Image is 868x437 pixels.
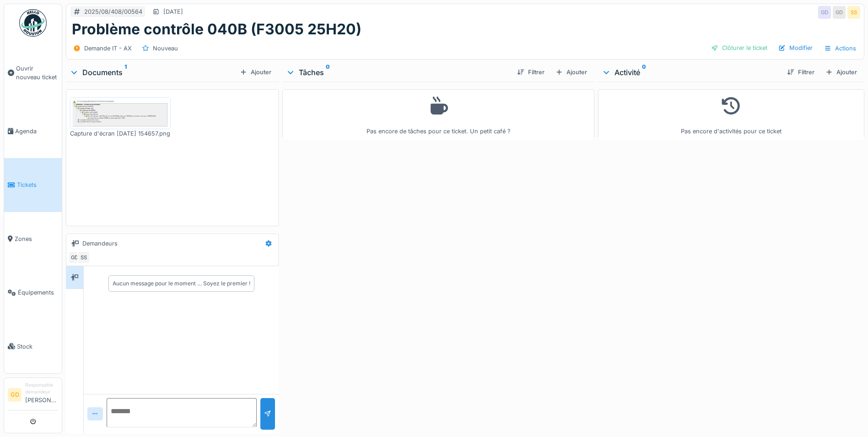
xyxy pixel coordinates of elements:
[4,158,62,212] a: Tickets
[8,382,58,410] a: GD Responsable demandeur[PERSON_NAME]
[18,288,58,297] span: Équipements
[775,42,816,54] div: Modifier
[288,93,588,136] div: Pas encore de tâches pour ce ticket. Un petit café ?
[84,44,132,53] div: Demande IT - AX
[783,66,818,78] div: Filtrer
[72,21,361,38] h1: Problème contrôle 040B (F3005 25H20)
[68,251,81,264] div: GD
[124,67,127,78] sup: 1
[72,99,168,127] img: halyx0hvb17w0i867o612tfizszw
[16,64,58,82] span: Ouvrir nouveau ticket
[17,180,58,189] span: Tickets
[552,66,591,78] div: Ajouter
[847,6,860,19] div: SS
[25,382,58,396] div: Responsable demandeur
[642,67,646,78] sup: 0
[4,266,62,319] a: Équipements
[286,67,510,78] div: Tâches
[70,129,171,138] div: Capture d'écran [DATE] 154657.png
[25,382,58,408] li: [PERSON_NAME]
[822,66,861,78] div: Ajouter
[818,6,831,19] div: GD
[4,319,62,373] a: Stock
[4,104,62,158] a: Agenda
[153,44,178,53] div: Nouveau
[4,42,62,104] a: Ouvrir nouveau ticket
[8,388,22,402] li: GD
[163,7,183,16] div: [DATE]
[113,279,250,288] div: Aucun message pour le moment … Soyez le premier !
[326,67,330,78] sup: 0
[70,67,236,78] div: Documents
[513,66,548,78] div: Filtrer
[82,239,118,248] div: Demandeurs
[820,42,860,55] div: Actions
[602,67,780,78] div: Activité
[19,9,47,37] img: Badge_color-CXgf-gQk.svg
[707,42,771,54] div: Clôturer le ticket
[4,212,62,266] a: Zones
[84,7,142,16] div: 2025/08/408/00564
[833,6,846,19] div: GD
[17,342,58,351] span: Stock
[77,251,90,264] div: SS
[15,235,58,243] span: Zones
[15,127,58,136] span: Agenda
[604,93,858,136] div: Pas encore d'activités pour ce ticket
[236,66,275,78] div: Ajouter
